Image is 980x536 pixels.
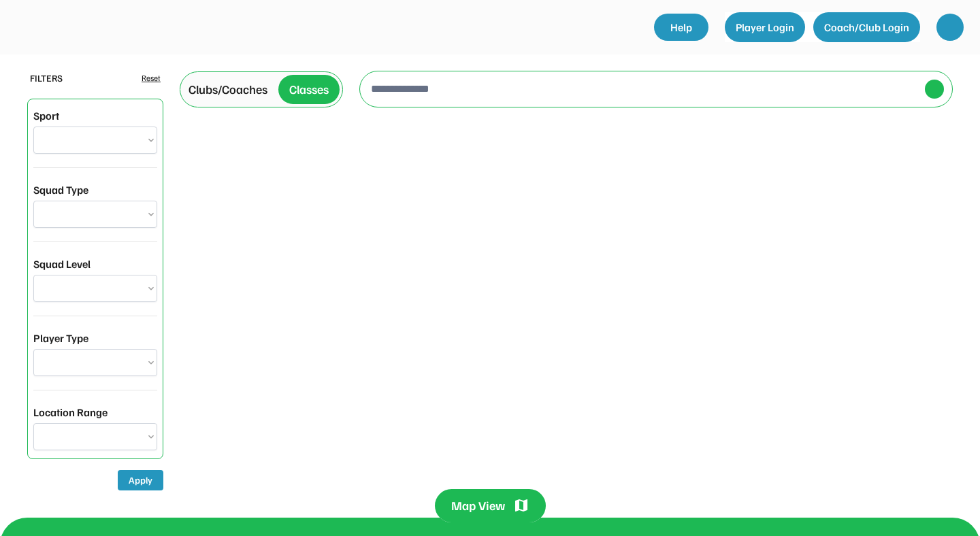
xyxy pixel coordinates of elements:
button: Player Login [725,12,805,42]
div: Map View [451,497,505,514]
a: Help [654,14,708,41]
div: Reset [142,72,161,84]
div: Classes [289,80,329,99]
button: Apply [118,470,163,490]
div: Squad Type [33,182,88,198]
div: Player Type [33,330,88,346]
div: Clubs/Coaches [189,80,267,99]
div: Location Range [33,404,108,420]
div: Squad Level [33,256,91,272]
img: yH5BAEAAAAALAAAAAABAAEAAAIBRAA7 [929,84,940,95]
img: yH5BAEAAAAALAAAAAABAAEAAAIBRAA7 [943,20,957,34]
button: Coach/Club Login [813,12,920,42]
div: FILTERS [30,71,63,85]
div: Sport [33,107,59,124]
img: yH5BAEAAAAALAAAAAABAAEAAAIBRAA7 [19,14,155,39]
